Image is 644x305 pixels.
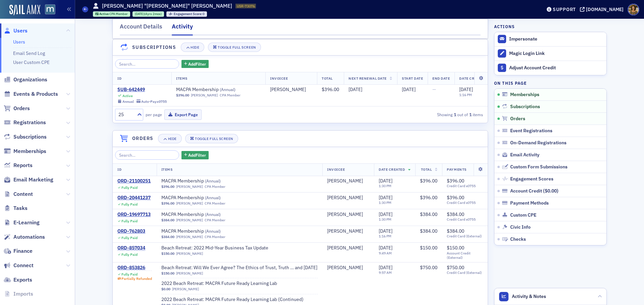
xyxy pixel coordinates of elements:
[117,195,151,201] a: ORD-20441237
[13,190,33,198] span: Content
[510,116,525,122] span: Orders
[4,176,53,183] a: Email Marketing
[510,224,531,230] span: Civic Info
[13,119,46,126] span: Registrations
[161,245,268,251] span: Beach Retreat: 2022 Mid-Year Business Tax Update
[120,22,162,34] div: Account Details
[379,195,392,201] span: [DATE]
[141,99,167,104] div: Auto-Pay x0755
[4,76,47,83] a: Organizations
[132,11,164,17] div: 2021-07-02 00:00:00
[176,201,203,206] a: [PERSON_NAME]
[13,205,28,212] span: Tasks
[447,217,483,222] span: Credit Card x0755
[13,105,30,112] span: Orders
[510,104,540,110] span: Subscriptions
[510,200,549,206] span: Payment Methods
[117,212,151,218] a: ORD-19697713
[586,6,624,12] div: [DOMAIN_NAME]
[628,4,639,15] span: Profile
[420,178,437,184] span: $396.00
[13,90,58,98] span: Events & Products
[468,111,473,118] strong: 1
[327,228,363,234] a: [PERSON_NAME]
[185,134,238,143] button: Toggle Full Screen
[181,60,209,68] button: AddFilter
[164,109,202,120] button: Export Page
[379,167,405,172] span: Date Created
[237,4,255,8] span: USR-73076
[220,87,235,92] span: ( Annual )
[176,93,189,97] span: $396.00
[322,76,333,81] span: Total
[161,297,304,303] a: 2022 Beach Retreat: MACPA Future Ready Learning Lab (Continued)
[161,178,246,184] span: MACPA Membership
[161,195,246,201] a: MACPA Membership (Annual)
[270,87,306,93] a: [PERSON_NAME]
[161,218,174,222] span: $384.00
[158,134,181,143] button: Hide
[494,61,606,75] a: Adjust Account Credit
[117,167,121,172] span: ID
[220,93,240,97] div: CPA Member
[13,162,33,169] span: Reports
[181,43,204,52] button: Hide
[447,167,466,172] span: Payments
[365,111,483,118] div: Showing out of items
[176,218,203,222] a: [PERSON_NAME]
[327,195,363,201] div: [PERSON_NAME]
[494,80,607,86] h4: On this page
[168,137,177,141] div: Hide
[510,176,553,182] span: Engagement Scores
[432,76,450,81] span: End Date
[45,4,55,15] img: SailAMX
[4,247,33,255] a: Finance
[161,281,277,287] a: 2022 Beach Retreat: MACPA Future Ready Learning Lab
[161,251,174,256] span: $150.00
[348,76,387,81] span: Next Renewal Date
[161,195,246,201] span: MACPA Membership
[379,264,392,271] span: [DATE]
[327,245,363,251] a: [PERSON_NAME]
[9,5,40,15] a: SailAMX
[205,212,221,217] span: ( Annual )
[327,195,369,201] span: Bernie McGuire
[379,178,392,184] span: [DATE]
[447,264,464,271] span: $750.00
[402,76,423,81] span: Start Date
[420,211,437,217] span: $384.00
[545,188,557,194] span: $0.00
[4,27,28,34] a: Users
[99,12,109,16] span: Active
[327,265,363,271] a: [PERSON_NAME]
[402,86,416,92] span: [DATE]
[4,290,33,298] a: Imports
[379,211,392,217] span: [DATE]
[510,164,568,170] span: Custom Form Submissions
[4,90,58,98] a: Events & Products
[510,188,558,194] div: Account Credit ( )
[447,195,464,201] span: $396.00
[40,4,55,16] a: View Homepage
[176,235,203,239] a: [PERSON_NAME]
[205,195,221,200] span: ( Annual )
[161,212,246,218] a: MACPA Membership (Annual)
[447,184,483,188] span: Credit Card x0755
[117,265,152,271] div: ORD-853826
[161,178,246,184] a: MACPA Membership (Annual)
[447,234,483,238] span: Credit Card (External)
[176,251,203,256] a: [PERSON_NAME]
[509,65,603,71] div: Adjust Account Credit
[420,228,437,234] span: $384.00
[447,211,464,217] span: $384.00
[13,27,28,34] span: Users
[510,212,536,218] span: Custom CPE
[459,92,472,97] time: 1:16 PM
[117,178,151,184] div: ORD-21100251
[109,12,128,16] span: CPA Member
[4,219,40,226] a: E-Learning
[205,178,221,183] span: ( Annual )
[510,92,539,98] span: Memberships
